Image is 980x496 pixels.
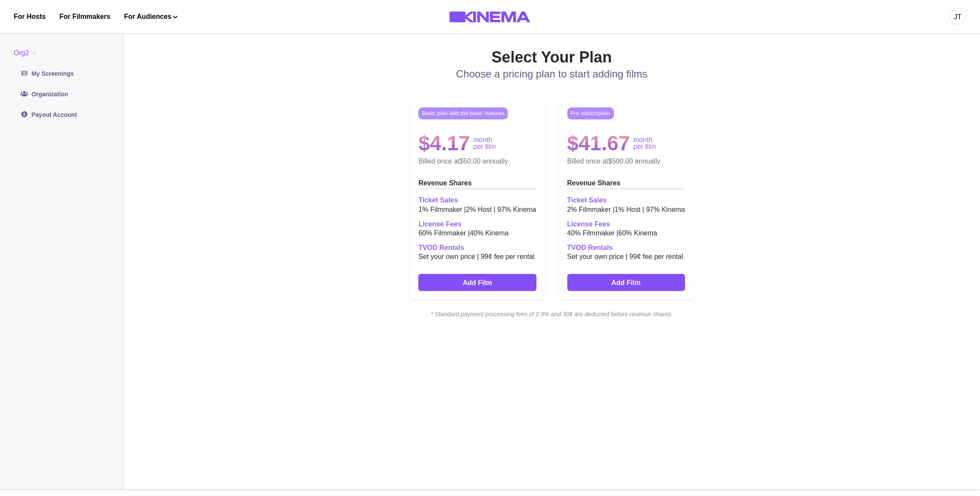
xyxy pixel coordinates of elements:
[567,179,685,189] h2: Revenue Shares
[418,157,536,165] p: Billed once at $50.00 annually
[278,48,826,66] h2: Select Your Plan
[418,244,536,252] h2: TVOD Rentals
[418,179,536,189] h2: Revenue Shares
[14,12,46,22] a: For Hosts
[418,228,536,238] p: 60 % Filmmaker | 40 % Kinema
[14,48,40,58] button: Org2
[633,137,655,150] p: month per film
[14,65,109,82] a: My Screenings
[418,133,470,154] h2: $4.17
[418,274,536,291] a: Add Film
[124,12,178,22] button: For Audiences
[567,205,685,215] p: 2 % Filmmaker | 1 % Host | 97 % Kinema
[567,228,685,238] p: 40 % Filmmaker | 60 % Kinema
[418,252,536,262] p: Set your own price | 99¢ fee per rental
[278,66,826,82] p: Choose a pricing plan to start adding films
[567,220,685,228] h2: License Fees
[474,137,496,150] p: month per film
[567,274,685,291] a: Add Film
[14,106,109,123] a: Payout Account
[418,205,536,215] p: 1 % Filmmaker | 2 % Host | 97 % Kinema
[567,244,685,252] h2: TVOD Rentals
[954,12,962,22] div: JT
[278,310,826,319] i: * Standard payment processing fees of 2.9% and 30¢ are deducted before revenue shares.
[567,107,614,119] p: Pro subscription
[418,196,536,204] h2: Ticket Sales
[418,107,508,119] p: Basic plan with the basic features
[60,12,110,22] a: For Filmmakers
[14,86,109,103] a: Organization
[567,196,685,204] h2: Ticket Sales
[418,220,536,228] h2: License Fees
[567,252,685,262] p: Set your own price | 99¢ fee per rental
[567,133,630,154] h2: $41.67
[567,157,685,165] p: Billed once at $500.00 annually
